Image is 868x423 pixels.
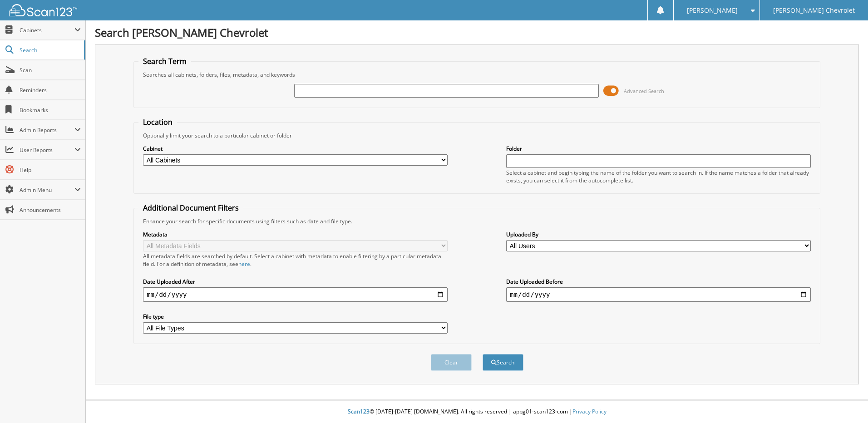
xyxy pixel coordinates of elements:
input: end [506,287,811,302]
button: Search [483,354,523,371]
span: Scan [20,66,81,74]
label: File type [143,313,448,320]
legend: Search Term [138,56,191,66]
a: Privacy Policy [572,408,607,415]
iframe: Chat Widget [823,379,868,423]
span: Help [20,166,81,174]
div: © [DATE]-[DATE] [DOMAIN_NAME]. All rights reserved | appg01-scan123-com | [86,401,868,423]
legend: Location [138,117,177,127]
span: Cabinets [20,26,74,34]
span: [PERSON_NAME] [687,8,738,13]
legend: Additional Document Filters [138,203,243,213]
label: Metadata [143,231,448,238]
span: Announcements [20,206,81,214]
label: Uploaded By [506,231,811,238]
label: Date Uploaded Before [506,278,811,285]
button: Clear [431,354,472,371]
span: Search [20,46,79,54]
label: Folder [506,145,811,152]
input: start [143,287,448,302]
div: Searches all cabinets, folders, files, metadata, and keywords [138,71,815,79]
span: Advanced Search [624,88,664,94]
label: Date Uploaded After [143,278,448,285]
h1: Search [PERSON_NAME] Chevrolet [95,25,859,40]
span: Bookmarks [20,106,81,114]
span: Scan123 [348,408,370,415]
label: Cabinet [143,145,448,152]
a: here [238,260,250,268]
span: Reminders [20,86,81,94]
div: Enhance your search for specific documents using filters such as date and file type. [138,217,815,225]
span: [PERSON_NAME] Chevrolet [773,8,855,13]
span: Admin Menu [20,186,74,194]
span: Admin Reports [20,126,74,134]
img: scan123-logo-white.svg [9,4,77,16]
div: Select a cabinet and begin typing the name of the folder you want to search in. If the name match... [506,169,811,184]
span: User Reports [20,146,74,154]
div: All metadata fields are searched by default. Select a cabinet with metadata to enable filtering b... [143,252,448,268]
div: Optionally limit your search to a particular cabinet or folder [138,132,815,139]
